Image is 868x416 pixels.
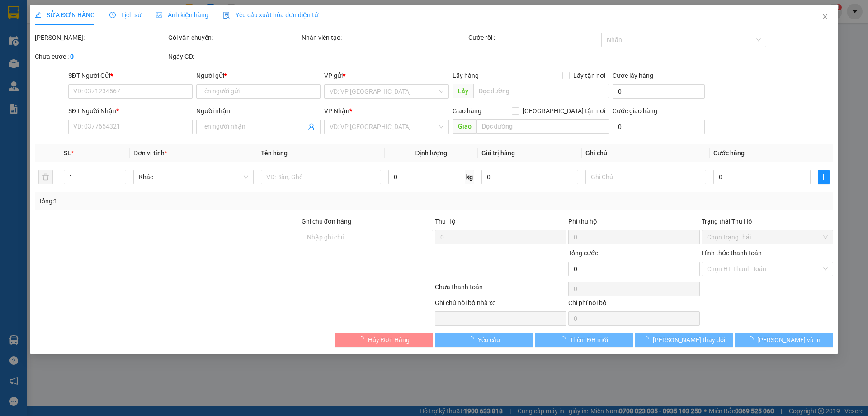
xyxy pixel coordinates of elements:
span: kg [465,170,474,184]
span: Định lượng [415,149,448,157]
label: Ghi chú đơn hàng [302,218,351,225]
input: Ghi Chú [586,170,706,184]
div: Tổng: 1 [38,196,335,206]
th: Ghi chú [582,144,710,162]
span: Hủy Đơn Hàng [368,335,410,345]
b: 0 [70,53,74,60]
span: Giao hàng [453,107,481,115]
span: Lấy [453,84,473,98]
input: Ghi chú đơn hàng [302,230,433,244]
span: [PERSON_NAME] và In [757,335,821,345]
button: plus [818,170,830,184]
span: loading [560,336,570,343]
span: Thu Hộ [435,218,456,225]
span: Ảnh kiện hàng [156,11,208,19]
span: close [821,13,829,20]
span: Yêu cầu xuất hóa đơn điện tử [223,11,318,19]
div: Nhân viên tạo: [302,33,467,43]
span: Chọn trạng thái [707,230,828,244]
span: Khác [139,170,248,184]
div: Người nhận [196,106,321,116]
span: Giá trị hàng [481,149,515,157]
span: loading [747,336,757,343]
input: Cước giao hàng [613,120,705,134]
div: Trạng thái Thu Hộ [702,216,833,226]
span: Yêu cầu [478,335,500,345]
input: Cước lấy hàng [613,84,705,99]
span: Lấy hàng [453,72,479,79]
span: Tổng cước [568,249,598,257]
span: VP Nhận [325,107,350,115]
span: loading [468,336,478,343]
button: [PERSON_NAME] thay đổi [635,333,733,347]
span: loading [643,336,653,343]
span: Lấy tận nơi [570,71,609,81]
span: [GEOGRAPHIC_DATA] tận nơi [519,106,609,116]
input: VD: Bàn, Ghế [261,170,381,184]
span: user-add [308,123,316,130]
img: icon [223,12,230,19]
span: SL [64,149,71,157]
div: Gói vận chuyển: [168,33,300,43]
span: Đơn vị tính [133,149,167,157]
button: Hủy Đơn Hàng [335,333,433,347]
span: Lịch sử [109,11,142,19]
span: Cước hàng [713,149,745,157]
div: Chưa thanh toán [434,282,567,298]
div: Ghi chú nội bộ nhà xe [435,298,566,311]
button: Yêu cầu [435,333,533,347]
input: Dọc đường [476,119,609,134]
button: delete [38,170,53,184]
div: Phí thu hộ [568,216,700,230]
div: SĐT Người Nhận [68,106,193,116]
span: clock-circle [109,12,116,18]
div: Cước rồi : [468,33,600,43]
span: plus [818,173,829,181]
div: VP gửi [325,71,449,81]
input: Dọc đường [473,84,609,98]
button: [PERSON_NAME] và In [735,333,833,347]
div: Chi phí nội bộ [568,298,700,311]
span: Thêm ĐH mới [570,335,608,345]
span: edit [35,12,41,18]
button: Thêm ĐH mới [535,333,633,347]
div: Ngày GD: [168,52,300,62]
div: SĐT Người Gửi [68,71,193,81]
label: Hình thức thanh toán [702,249,762,257]
div: Người gửi [196,71,321,81]
label: Cước giao hàng [613,107,657,115]
span: picture [156,12,162,18]
span: Tên hàng [261,149,288,157]
div: [PERSON_NAME]: [35,33,166,43]
span: SỬA ĐƠN HÀNG [35,11,95,19]
span: Giao [453,119,476,134]
div: Chưa cước : [35,52,166,62]
span: [PERSON_NAME] thay đổi [653,335,725,345]
span: loading [358,336,368,343]
button: Close [812,5,838,30]
label: Cước lấy hàng [613,72,653,79]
